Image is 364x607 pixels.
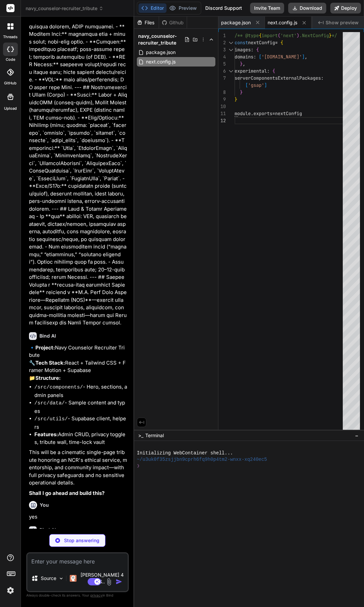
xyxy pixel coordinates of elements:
[201,3,246,14] div: Discord Support
[34,415,127,431] li: - Supabase client, helpers
[330,3,361,14] button: Deploy
[264,82,267,88] span: ]
[116,578,122,585] img: icon
[4,80,17,86] label: GitHub
[5,585,16,596] img: settings
[137,450,233,456] span: Initializing WebContainer shell...
[145,48,176,56] span: package.json
[226,39,235,46] div: Click to collapse the range.
[235,54,253,60] span: domains
[29,513,127,521] p: yes
[250,3,284,14] button: Invite Team
[235,75,321,81] span: serverComponentsExternalPackages
[35,344,55,351] strong: Project:
[221,19,251,26] span: package.json
[218,46,226,53] div: 3
[259,32,262,38] span: {
[305,54,307,60] span: ,
[139,3,166,13] button: Editor
[134,19,159,26] div: Files
[226,68,235,75] div: Click to collapse the range.
[29,490,104,496] strong: Shall I go ahead and build this?
[218,39,226,46] div: 2
[218,103,226,110] div: 10
[248,39,275,46] span: nextConfig
[268,19,297,26] span: next.config.js
[34,431,58,438] strong: Features:
[235,110,251,116] span: module
[267,68,270,74] span: :
[256,47,259,53] span: {
[34,399,127,415] li: - Sample content and types
[275,39,278,46] span: =
[137,456,267,463] span: ~/u3uk0f35zsjjbn9cprh6fq9h0p4tm2-wnxx-xq240ec5
[137,463,140,469] span: ❯
[329,32,332,38] span: }
[218,60,226,68] div: 5
[299,32,329,38] span: .NextConfig
[272,110,275,116] span: =
[90,593,102,597] span: privacy
[41,575,56,582] p: Source
[218,89,226,96] div: 8
[235,47,251,53] span: images
[275,110,302,116] span: nextConfig
[159,19,187,26] div: Github
[253,110,272,116] span: exports
[235,39,248,46] span: const
[138,33,184,46] span: navy_counselor-recruiter_tribute
[251,47,253,53] span: :
[145,58,176,66] span: next.config.js
[240,61,243,67] span: }
[166,3,200,13] button: Preview
[34,431,127,446] li: Admin CRUD, privacy toggles, tribute wall, time-lock vault
[218,96,226,103] div: 9
[248,82,264,88] span: 'gsap'
[64,537,99,544] p: Stop answering
[4,106,17,111] label: Upload
[288,3,326,14] button: Download
[240,89,243,95] span: }
[243,61,245,67] span: ,
[262,32,278,38] span: import
[105,578,113,586] img: attachment
[245,82,248,88] span: [
[35,375,61,381] strong: Structure:
[280,32,297,38] span: 'next'
[58,576,64,581] img: Pick Models
[40,502,49,508] h6: You
[355,432,359,439] span: −
[280,39,283,46] span: {
[70,575,77,582] img: Claude 4 Sonnet
[39,333,56,339] h6: Bind AI
[29,344,127,382] p: 🔹 Navy Counselor Recruiter Tribute 🔧 React + Tailwind CSS + Framer Motion + Supabase 📁
[34,383,127,399] li: - Hero, sections, admin panels
[39,527,56,533] h6: Bind AI
[34,416,68,422] code: /src/utils/
[262,54,302,60] span: '[DOMAIN_NAME]'
[26,592,129,599] p: Always double-check its answers. Your in Bind
[235,96,237,102] span: }
[218,117,226,124] div: 12
[34,400,65,406] code: /src/data/
[302,54,305,60] span: ]
[218,75,226,82] div: 7
[251,110,253,116] span: .
[272,68,275,74] span: {
[321,75,324,81] span: :
[218,32,226,39] div: 1
[79,572,125,585] p: [PERSON_NAME] 4 S..
[226,46,235,53] div: Click to collapse the range.
[326,19,359,26] span: Show preview
[297,32,299,38] span: )
[3,34,18,40] label: threads
[35,360,65,366] strong: Tech Stack:
[278,32,280,38] span: (
[354,430,360,441] button: −
[218,68,226,75] div: 6
[6,57,15,62] label: code
[218,53,226,60] div: 4
[34,385,83,390] code: /src/components/
[26,5,103,12] span: navy_counselor-recruiter_tribute
[145,432,164,439] span: Terminal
